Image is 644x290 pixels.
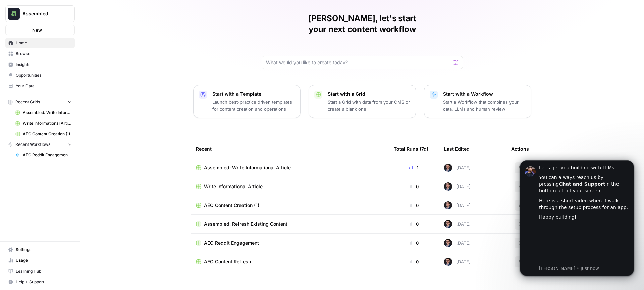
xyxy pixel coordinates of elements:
span: Write Informational Article [23,120,72,126]
img: ldmwv53b2lcy2toudj0k1c5n5o6j [444,182,452,191]
span: Your Data [16,83,72,89]
span: Assembled: Write Informational Article [204,164,291,171]
a: Your Data [5,81,75,91]
div: 0 [394,258,433,265]
img: ldmwv53b2lcy2toudj0k1c5n5o6j [444,201,452,209]
div: 0 [394,221,433,227]
span: AEO Reddit Engagement - Fork [23,152,72,158]
a: AEO Content Creation (1) [12,129,75,139]
span: AEO Content Creation (1) [23,131,72,137]
div: 0 [394,183,433,190]
a: Insights [5,59,75,70]
button: Start with a GridStart a Grid with data from your CMS or create a blank one [309,85,416,118]
a: AEO Reddit Engagement [196,240,383,246]
div: [DATE] [444,182,471,191]
span: Browse [16,51,72,57]
p: Start with a Grid [328,91,410,97]
p: Start with a Template [212,91,295,97]
span: Learning Hub [16,268,72,274]
a: Browse [5,48,75,59]
span: AEO Reddit Engagement [204,240,259,246]
button: Help + Support [5,277,75,287]
p: Start a Workflow that combines your data, LLMs and human review [443,99,526,112]
span: New [32,27,42,33]
span: Home [16,40,72,46]
a: AEO Content Creation (1) [196,202,383,209]
img: ldmwv53b2lcy2toudj0k1c5n5o6j [444,239,452,247]
img: Assembled Logo [8,8,20,20]
span: Write Informational Article [204,183,263,190]
span: Assembled: Write Informational Article [23,110,72,116]
p: Launch best-practice driven templates for content creation and operations [212,99,295,112]
input: What would you like to create today? [266,59,450,66]
img: ldmwv53b2lcy2toudj0k1c5n5o6j [444,220,452,228]
a: Write Informational Article [196,183,383,190]
span: Insights [16,61,72,68]
div: 0 [394,202,433,209]
a: Settings [5,244,75,255]
div: [DATE] [444,239,471,247]
div: [DATE] [444,258,471,266]
button: Recent Workflows [5,139,75,150]
a: Assembled: Refresh Existing Content [196,221,383,227]
span: Assembled [22,10,63,17]
img: ldmwv53b2lcy2toudj0k1c5n5o6j [444,164,452,172]
button: Recent Grids [5,97,75,107]
a: Write Informational Article [12,118,75,129]
div: Total Runs (7d) [394,139,428,158]
div: [DATE] [444,164,471,172]
p: Start with a Workflow [443,91,526,97]
a: Usage [5,255,75,266]
span: Settings [16,247,72,253]
a: AEO Content Refresh [196,258,383,265]
a: Home [5,38,75,48]
div: [DATE] [444,220,471,228]
p: Start a Grid with data from your CMS or create a blank one [328,99,410,112]
span: AEO Content Creation (1) [204,202,259,209]
h1: [PERSON_NAME], let's start your next content workflow [262,13,463,35]
a: Learning Hub [5,266,75,277]
img: ldmwv53b2lcy2toudj0k1c5n5o6j [444,258,452,266]
button: Start with a TemplateLaunch best-practice driven templates for content creation and operations [193,85,301,118]
span: Opportunities [16,72,72,78]
span: Help + Support [16,279,72,285]
span: AEO Content Refresh [204,258,251,265]
div: Last Edited [444,139,470,158]
span: Assembled: Refresh Existing Content [204,221,287,227]
div: Actions [511,139,529,158]
span: Usage [16,257,72,263]
span: Recent Grids [15,99,40,105]
button: New [5,25,75,35]
div: 0 [394,240,433,246]
span: Recent Workflows [15,141,50,148]
button: Workspace: Assembled [5,5,75,22]
a: Opportunities [5,70,75,81]
div: 1 [394,164,433,171]
div: [DATE] [444,201,471,209]
div: Recent [196,139,383,158]
button: Start with a WorkflowStart a Workflow that combines your data, LLMs and human review [424,85,531,118]
a: Assembled: Write Informational Article [12,107,75,118]
a: Assembled: Write Informational Article [196,164,383,171]
a: AEO Reddit Engagement - Fork [12,150,75,160]
p: Message from Steven, sent Just now [29,114,119,120]
iframe: youtube [29,72,119,113]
